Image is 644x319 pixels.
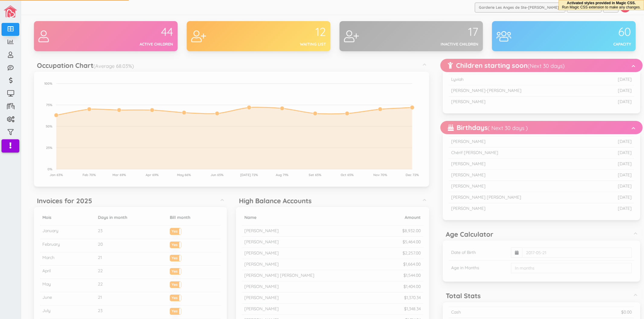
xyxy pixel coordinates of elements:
[96,215,163,220] h5: Days in month
[93,305,165,319] td: 23
[595,147,632,159] td: [DATE]
[403,173,417,177] tspan: Dec 72%
[80,173,94,177] tspan: Feb 70%
[595,85,632,96] td: [DATE]
[400,228,418,233] small: $8,932.00
[38,305,93,319] td: July
[525,62,562,69] small: (Next 30 days)
[45,167,50,171] tspan: 0%
[447,85,595,96] td: [PERSON_NAME]-[PERSON_NAME]
[104,41,171,47] div: Active children
[446,124,526,131] h5: Birthdays
[242,250,277,256] small: [PERSON_NAME]
[447,181,595,192] td: [PERSON_NAME]
[400,250,418,256] small: $2,257.00
[168,215,216,220] h5: Bill month
[533,307,632,318] td: $0.00
[38,252,93,265] td: March
[4,5,17,17] img: image
[38,292,93,305] td: June
[595,203,632,214] td: [DATE]
[447,96,595,107] td: [PERSON_NAME]
[93,292,165,305] td: 21
[447,307,533,318] td: Cash
[40,215,91,220] h5: Mois
[208,173,221,177] tspan: Jun 65%
[38,226,93,239] td: January
[444,231,491,238] h5: Age Calculator
[509,263,630,273] input: In months
[47,173,61,177] tspan: Jan 63%
[242,239,277,245] small: [PERSON_NAME]
[110,173,124,177] tspan: Mar 69%
[38,239,93,252] td: February
[447,203,595,214] td: [PERSON_NAME]
[595,170,632,181] td: [DATE]
[371,173,385,177] tspan: Nov 70%
[242,295,277,300] small: [PERSON_NAME]
[306,173,319,177] tspan: Set 65%
[38,265,93,279] td: April
[242,215,375,220] h5: Name
[380,215,418,220] h5: Amount
[444,292,479,299] h5: Total Stats
[256,26,324,38] div: 12
[93,239,165,252] td: 20
[104,26,171,38] div: 44
[595,96,632,107] td: [DATE]
[242,284,277,289] small: [PERSON_NAME]
[402,295,418,300] small: $1,370.34
[168,228,179,233] label: Yes
[38,279,93,292] td: May
[562,26,629,38] div: 60
[168,268,179,273] label: Yes
[562,1,641,9] div: Activated styles provided in Magic CSS.
[35,62,132,69] h5: Occupation Chart
[409,26,476,38] div: 17
[447,192,595,203] td: [PERSON_NAME] [PERSON_NAME]
[562,41,629,47] div: Capacity
[447,136,595,147] td: [PERSON_NAME]
[401,284,418,289] small: $1,404.00
[42,81,50,86] tspan: 100%
[93,252,165,265] td: 21
[619,295,638,313] iframe: chat widget
[168,295,179,299] label: Yes
[562,5,641,9] span: Run Magic CSS extension to make any changes.
[274,173,286,177] tspan: Aug 71%
[242,306,277,311] small: [PERSON_NAME]
[402,306,418,311] small: $1,348.34
[447,159,595,170] td: [PERSON_NAME]
[520,248,630,258] input: 2017-05-21
[595,192,632,203] td: [DATE]
[242,261,277,267] small: [PERSON_NAME]
[447,147,595,159] td: Chérif [PERSON_NAME]
[168,308,179,313] label: Yes
[595,159,632,170] td: [DATE]
[238,173,256,177] tspan: [DATE] 72%
[400,239,418,245] small: $5,464.00
[447,261,506,276] td: Age in Months
[43,124,50,128] tspan: 50%
[168,282,179,286] label: Yes
[242,228,277,233] small: [PERSON_NAME]
[168,255,179,260] label: Yes
[44,146,50,150] tspan: 25%
[409,41,476,47] div: Inactive children
[447,170,595,181] td: [PERSON_NAME]
[447,74,595,85] td: Lyviah
[35,197,90,204] h5: Invoices for 2025
[595,136,632,147] td: [DATE]
[242,273,312,278] small: [PERSON_NAME] [PERSON_NAME]
[93,265,165,279] td: 22
[447,245,506,261] td: Date of Birth
[175,173,189,177] tspan: May 66%
[256,41,324,47] div: Waiting list
[168,242,179,246] label: Yes
[401,273,418,278] small: $1,544.00
[143,173,156,177] tspan: Apr 69%
[401,261,418,267] small: $1,664.00
[338,173,351,177] tspan: Oct 65%
[93,226,165,239] td: 23
[446,62,562,69] h5: Children starting soon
